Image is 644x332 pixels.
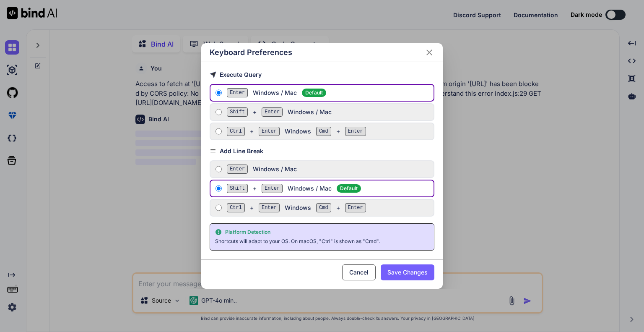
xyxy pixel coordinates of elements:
[216,185,222,192] input: Shift+EnterWindows / MacDefault
[337,184,361,193] span: Default
[262,184,283,193] span: Enter
[227,88,248,97] span: Enter
[227,107,430,117] div: + Windows / Mac
[302,89,326,97] span: Default
[227,165,430,174] div: Windows / Mac
[210,147,434,155] h3: Add Line Break
[316,203,331,212] span: Cmd
[227,107,248,117] span: Shift
[216,204,222,211] input: Ctrl+Enter Windows Cmd+Enter
[227,184,248,193] span: Shift
[227,203,430,212] div: + Windows +
[215,237,429,246] div: Shortcuts will adapt to your OS. On macOS, "Ctrl" is shown as "Cmd".
[345,127,366,136] span: Enter
[227,203,245,212] span: Ctrl
[342,264,376,280] button: Cancel
[259,127,280,136] span: Enter
[316,127,331,136] span: Cmd
[345,203,366,212] span: Enter
[215,229,429,235] div: Platform Detection
[381,264,434,280] button: Save Changes
[227,127,245,136] span: Ctrl
[259,203,280,212] span: Enter
[210,47,292,58] h2: Keyboard Preferences
[227,184,430,193] div: + Windows / Mac
[216,89,222,96] input: EnterWindows / Mac Default
[216,128,222,135] input: Ctrl+Enter Windows Cmd+Enter
[227,88,430,97] div: Windows / Mac
[424,47,434,58] button: Close
[210,71,434,79] h3: Execute Query
[262,107,283,117] span: Enter
[227,165,248,174] span: Enter
[216,109,222,115] input: Shift+EnterWindows / Mac
[227,127,430,136] div: + Windows +
[216,166,222,173] input: EnterWindows / Mac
